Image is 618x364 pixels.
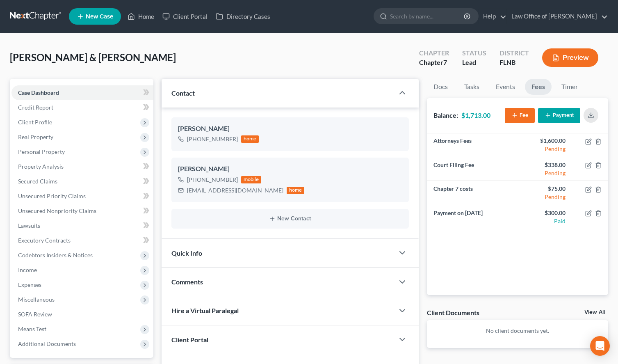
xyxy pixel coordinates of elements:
[18,119,52,126] span: Client Profile
[241,135,259,143] div: home
[479,9,506,24] a: Help
[461,111,490,119] strong: $1,713.00
[18,252,93,259] span: Codebtors Insiders & Notices
[462,48,486,58] div: Status
[10,51,176,63] span: [PERSON_NAME] & [PERSON_NAME]
[123,9,158,24] a: Home
[590,336,610,356] div: Open Intercom Messenger
[427,157,518,181] td: Court Filing Fee
[524,169,566,177] div: Pending
[11,159,153,174] a: Property Analysis
[18,104,53,111] span: Credit Report
[11,100,153,115] a: Credit Report
[18,207,96,214] span: Unsecured Nonpriority Claims
[427,133,518,157] td: Attorneys Fees
[171,249,202,257] span: Quick Info
[489,79,522,95] a: Events
[524,217,566,225] div: Paid
[18,89,59,96] span: Case Dashboard
[499,48,529,58] div: District
[171,336,208,343] span: Client Portal
[86,14,113,20] span: New Case
[171,89,195,97] span: Contact
[187,176,238,184] div: [PHONE_NUMBER]
[171,278,203,286] span: Comments
[390,9,465,24] input: Search by name...
[427,79,454,95] a: Docs
[524,137,566,145] div: $1,600.00
[18,148,65,155] span: Personal Property
[287,187,305,194] div: home
[18,163,64,170] span: Property Analysis
[18,281,41,288] span: Expenses
[158,9,212,24] a: Client Portal
[18,296,55,303] span: Miscellaneous
[18,178,57,185] span: Secured Claims
[11,174,153,189] a: Secured Claims
[419,58,449,67] div: Chapter
[18,237,71,244] span: Executory Contracts
[18,192,86,199] span: Unsecured Priority Claims
[241,176,262,183] div: mobile
[11,189,153,204] a: Unsecured Priority Claims
[11,204,153,218] a: Unsecured Nonpriority Claims
[524,161,566,169] div: $338.00
[178,215,402,222] button: New Contact
[18,340,76,347] span: Additional Documents
[443,58,447,66] span: 7
[427,308,479,317] div: Client Documents
[18,311,52,318] span: SOFA Review
[584,309,605,315] a: View All
[555,79,584,95] a: Timer
[524,145,566,153] div: Pending
[18,222,40,229] span: Lawsuits
[458,79,486,95] a: Tasks
[462,58,486,67] div: Lead
[187,186,283,195] div: [EMAIL_ADDRESS][DOMAIN_NAME]
[524,185,566,193] div: $75.00
[11,218,153,233] a: Lawsuits
[433,111,458,119] strong: Balance:
[18,133,53,140] span: Real Property
[433,327,602,335] p: No client documents yet.
[427,205,518,229] td: Payment on [DATE]
[507,9,608,24] a: Law Office of [PERSON_NAME]
[505,108,535,123] button: Fee
[542,48,598,67] button: Preview
[18,266,37,273] span: Income
[524,209,566,217] div: $300.00
[538,108,580,123] button: Payment
[178,164,402,174] div: [PERSON_NAME]
[18,325,46,332] span: Means Test
[187,135,238,143] div: [PHONE_NUMBER]
[499,58,529,67] div: FLNB
[178,124,402,134] div: [PERSON_NAME]
[525,79,552,95] a: Fees
[419,48,449,58] div: Chapter
[171,307,239,314] span: Hire a Virtual Paralegal
[11,85,153,100] a: Case Dashboard
[427,181,518,205] td: Chapter 7 costs
[11,233,153,248] a: Executory Contracts
[11,307,153,322] a: SOFA Review
[524,193,566,201] div: Pending
[212,9,274,24] a: Directory Cases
